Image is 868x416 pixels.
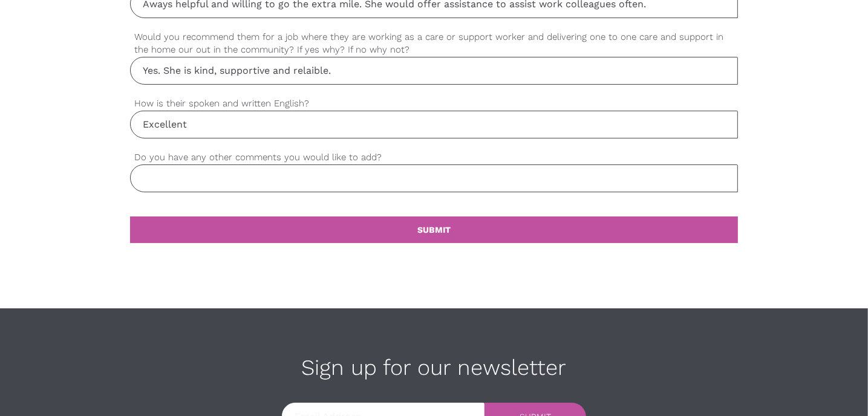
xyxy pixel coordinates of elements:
label: How is their spoken and written English? [130,97,738,111]
span: Sign up for our newsletter [302,355,567,380]
label: Would you recommend them for a job where they are working as a care or support worker and deliver... [130,30,738,57]
a: SUBMIT [130,216,738,243]
label: Do you have any other comments you would like to add? [130,151,738,164]
b: SUBMIT [417,225,451,235]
